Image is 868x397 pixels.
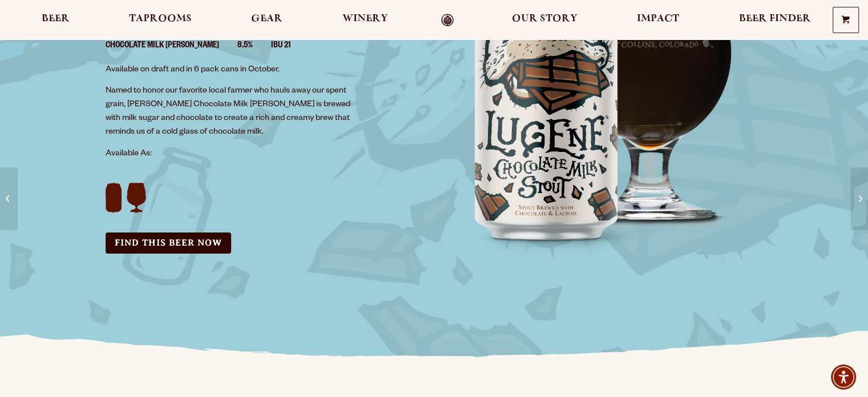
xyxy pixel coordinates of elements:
[251,14,282,23] span: Gear
[237,39,271,54] li: 8.5%
[106,63,358,77] p: Available on draft and in 6 pack cans in October.
[122,14,199,27] a: Taprooms
[512,14,578,23] span: Our Story
[106,147,421,161] p: Available As:
[342,14,388,23] span: Winery
[129,14,192,23] span: Taprooms
[271,39,309,54] li: IBU 21
[831,364,856,390] div: Accessibility Menu
[34,14,77,27] a: Beer
[738,14,810,23] span: Beer Finder
[106,85,358,139] p: Named to honor our favorite local farmer who hauls away our spent grain, [PERSON_NAME] Chocolate ...
[106,39,237,54] li: Chocolate Milk [PERSON_NAME]
[629,14,687,27] a: Impact
[42,14,70,23] span: Beer
[504,14,585,27] a: Our Story
[244,14,290,27] a: Gear
[106,232,231,254] a: Find this Beer Now
[637,14,679,23] span: Impact
[335,14,395,27] a: Winery
[731,14,818,27] a: Beer Finder
[426,14,469,27] a: Odell Home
